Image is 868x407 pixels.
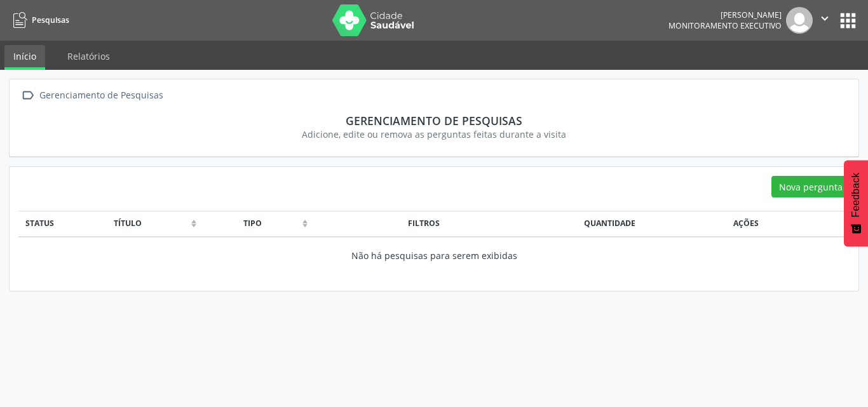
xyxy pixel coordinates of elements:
[668,10,782,20] div: [PERSON_NAME]
[25,249,843,262] div: Não há pesquisas para serem exibidas
[18,86,37,105] i: 
[67,218,189,229] div: Título
[844,160,868,246] button: Feedback - Mostrar pesquisa
[813,7,837,34] button: 
[27,114,841,128] div: Gerenciamento de Pesquisas
[818,11,832,25] i: 
[37,86,165,105] div: Gerenciamento de Pesquisas
[850,173,862,217] span: Feedback
[9,10,69,30] a: Pesquisas
[318,218,440,229] div: Filtros
[207,218,299,229] div: Tipo
[771,176,850,197] button: Nova pergunta
[786,7,813,34] img: img
[668,20,782,31] span: Monitoramento Executivo
[18,86,165,105] a:  Gerenciamento de Pesquisas
[27,128,841,141] div: Adicione, edite ou remova as perguntas feitas durante a visita
[58,45,119,67] a: Relatórios
[4,45,45,70] a: Início
[837,10,859,32] button: apps
[649,218,843,229] div: Ações
[25,218,54,229] div: Status
[32,15,69,25] span: Pesquisas
[453,218,635,229] div: Quantidade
